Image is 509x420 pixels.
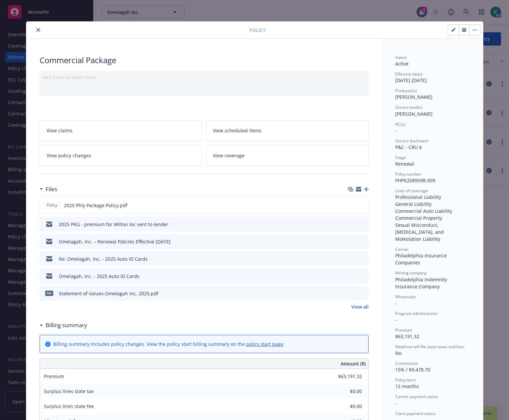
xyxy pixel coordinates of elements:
button: preview file [360,202,366,209]
span: Carrier [395,246,409,252]
span: 12 months [395,383,419,389]
span: - [395,317,397,323]
span: Writing company [395,270,426,276]
button: preview file [360,290,366,297]
span: $63,191.32 [395,333,419,340]
span: - [395,127,397,134]
button: download file [349,255,355,262]
button: download file [349,238,355,245]
div: Add internal notes here... [42,74,366,81]
span: View policy changes [47,152,91,159]
span: Active [395,61,409,67]
span: Newfront will file state taxes and fees [395,344,464,350]
span: Status [395,55,407,60]
button: preview file [360,255,366,262]
span: Effective dates [395,71,423,77]
button: download file [349,273,355,280]
span: Philadelphia Insurance Companies [395,252,448,266]
span: Program administrator [395,311,438,316]
span: Wholesaler [395,294,416,300]
span: Service lead team [395,138,428,144]
a: View coverage [206,145,369,166]
span: Lines of coverage [395,188,428,194]
div: Billing summary includes policy changes. View the policy start billing summary on the . [53,341,284,348]
div: Omelagah, Inc. – Renewal Policies Effective [DATE] [59,238,171,245]
span: Carrier payment status [395,394,438,399]
button: close [34,26,42,34]
span: pdf [45,291,53,296]
a: View all [351,303,369,310]
button: download file [349,290,355,297]
span: Surplus lines state fee [44,403,94,409]
span: Amount ($) [341,360,366,367]
span: 15% / $9,478.70 [395,366,430,373]
div: General Liability [395,201,470,208]
div: Commercial Property [395,214,470,221]
h3: Files [46,185,57,194]
input: 0.00 [323,386,366,396]
span: No [395,350,402,356]
input: 0.00 [323,401,366,411]
span: Policy [45,202,59,208]
span: 2025 Phly Package Policy.pdf [64,202,127,209]
span: Policy number [395,171,422,177]
a: policy start page [246,341,283,347]
span: Premium [395,327,412,333]
h3: Billing summary [46,321,87,330]
span: Policy term [395,377,416,383]
span: Policy [249,27,265,34]
a: View policy changes [40,145,202,166]
div: Commercial Package [40,55,369,66]
div: Commercial Auto Liability [395,208,470,214]
div: Statement of Values-Omelagah Inc. 2025.pdf [59,290,158,297]
span: View coverage [213,152,245,159]
span: Producer(s) [395,88,417,93]
a: View scheduled items [206,120,369,141]
span: P&C - CRU 6 [395,144,422,150]
span: PHPK2589598-009 [395,177,435,184]
div: Billing summary [40,321,87,330]
span: Surplus lines state tax [44,388,93,394]
span: Renewal [395,161,414,167]
a: View claims [40,120,202,141]
div: Professional Liability [395,194,470,201]
span: Client payment status [395,411,435,416]
span: Service lead(s) [395,104,423,110]
div: Omelagah, Inc. - 2025 Auto ID Cards [59,273,139,280]
span: View scheduled items [213,127,261,134]
div: Files [40,185,57,194]
button: preview file [360,273,366,280]
span: AC(s) [395,121,405,127]
span: [PERSON_NAME] [395,94,432,100]
button: download file [349,221,355,228]
span: Philadelphia Indemnity Insurance Company [395,276,448,290]
button: preview file [360,221,366,228]
span: View claims [47,127,73,134]
span: - [395,400,397,406]
span: Stage [395,155,406,160]
button: download file [349,202,354,209]
div: [DATE] - [DATE] [395,71,470,84]
span: Premium [44,373,64,379]
button: preview file [360,238,366,245]
span: Commission [395,360,418,366]
div: 2025 PKG - premium for Wilton loc sent to lender [59,221,168,228]
span: - [395,300,397,306]
input: 0.00 [323,371,366,381]
div: Re: Omelagah, Inc. - 2025 Auto ID Cards [59,255,148,262]
div: Sexual Misconduct, [MEDICAL_DATA], and Molestation Liability [395,221,470,242]
span: [PERSON_NAME] [395,111,432,117]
